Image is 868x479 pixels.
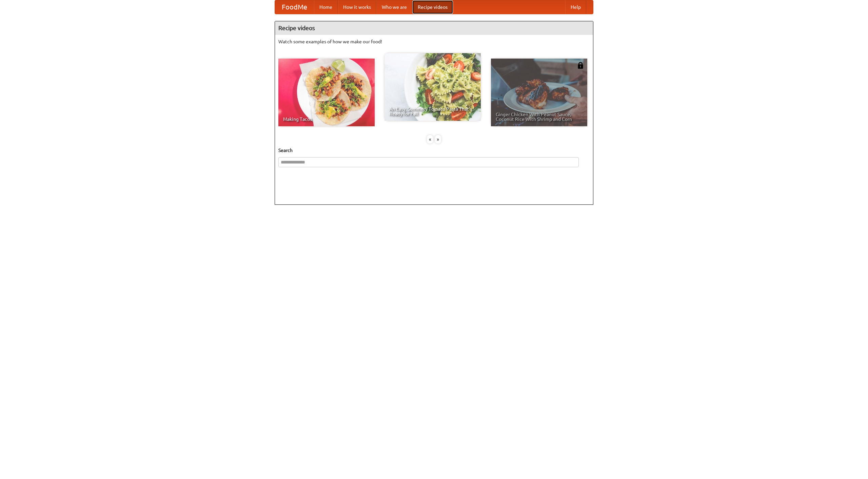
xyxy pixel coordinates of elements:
img: 483408.png [577,62,584,69]
h5: Search [278,147,590,154]
p: Watch some examples of how we make our food! [278,38,590,45]
a: FoodMe [275,0,314,14]
a: Help [565,0,586,14]
a: Home [314,0,338,14]
span: An Easy, Summery Tomato Pasta That's Ready for Fall [389,107,476,116]
a: An Easy, Summery Tomato Pasta That's Ready for Fall [384,53,481,121]
h4: Recipe videos [275,21,593,35]
a: Who we are [376,0,412,14]
a: Making Tacos [278,59,375,126]
div: » [435,135,441,144]
a: How it works [338,0,376,14]
a: Recipe videos [412,0,453,14]
span: Making Tacos [283,117,370,122]
div: « [427,135,433,144]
